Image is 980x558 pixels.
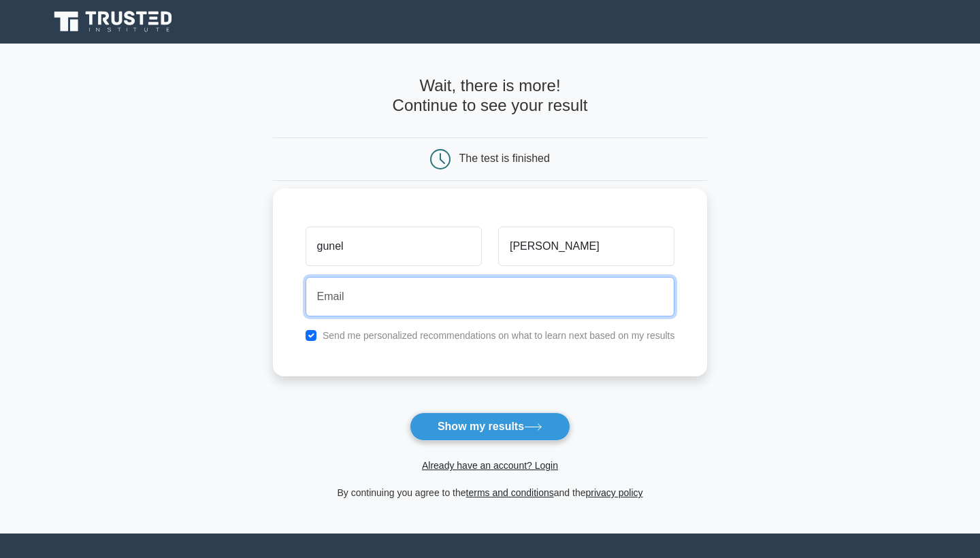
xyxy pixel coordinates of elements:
div: By continuing you agree to the and the [265,485,716,501]
div: The test is finished [459,152,550,164]
h4: Wait, there is more! Continue to see your result [273,76,708,116]
a: Already have an account? Login [422,460,558,471]
a: terms and conditions [466,487,554,498]
input: Last name [498,227,674,266]
input: First name [306,227,482,266]
input: Email [306,277,675,316]
label: Send me personalized recommendations on what to learn next based on my results [323,330,675,341]
button: Show my results [410,412,570,441]
a: privacy policy [586,487,643,498]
